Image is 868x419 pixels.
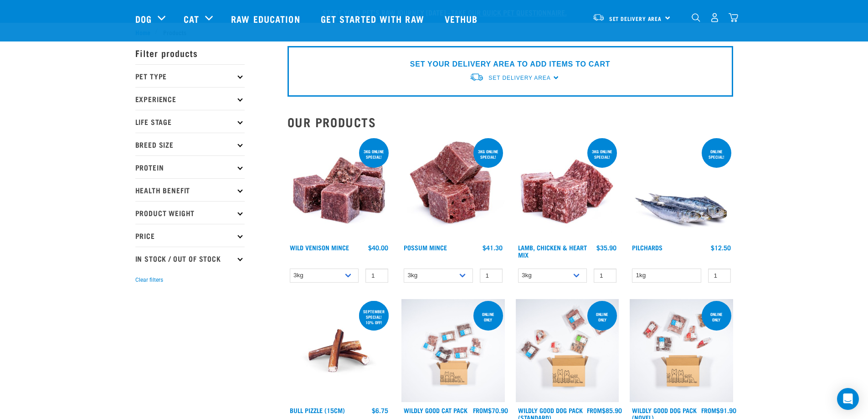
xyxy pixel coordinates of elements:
[702,145,731,164] div: ONLINE SPECIAL!
[488,75,550,81] span: Set Delivery Area
[359,305,389,329] div: September special! 10% off!
[135,41,245,64] p: Filter products
[592,13,605,21] img: van-moving.png
[436,0,489,37] a: Vethub
[135,247,245,269] p: In Stock / Out Of Stock
[701,407,736,414] div: $91.90
[587,409,602,412] span: FROM
[184,12,199,26] a: Cat
[222,0,311,37] a: Raw Education
[473,307,503,326] div: ONLINE ONLY
[404,246,447,249] a: Possum Mince
[135,276,163,284] button: Clear filters
[594,269,616,283] input: 1
[135,201,245,224] p: Product Weight
[473,145,503,164] div: 3kg online special!
[135,133,245,155] p: Breed Size
[708,269,731,283] input: 1
[290,246,349,249] a: Wild Venison Mince
[135,178,245,201] p: Health Benefit
[135,64,245,87] p: Pet Type
[312,0,436,37] a: Get started with Raw
[135,87,245,110] p: Experience
[368,244,388,251] div: $40.00
[596,244,616,251] div: $35.90
[469,72,484,82] img: van-moving.png
[710,13,719,22] img: user.png
[518,409,583,419] a: Wildly Good Dog Pack (Standard)
[473,409,488,412] span: FROM
[401,136,505,240] img: 1102 Possum Mince 01
[702,307,731,326] div: Online Only
[837,388,859,410] div: Open Intercom Messenger
[701,409,716,412] span: FROM
[401,299,505,403] img: Cat 0 2sec
[518,246,587,256] a: Lamb, Chicken & Heart Mix
[587,145,617,164] div: 3kg online special!
[483,244,503,251] div: $41.30
[711,244,731,251] div: $12.50
[632,409,697,419] a: Wildly Good Dog Pack (Novel)
[288,299,391,403] img: Bull Pizzle
[632,246,663,249] a: Pilchards
[365,269,388,283] input: 1
[480,269,503,283] input: 1
[359,145,389,164] div: 3kg online special!
[135,155,245,178] p: Protein
[288,136,391,240] img: Pile Of Cubed Wild Venison Mince For Pets
[473,407,508,414] div: $70.90
[288,115,733,129] h2: Our Products
[516,299,619,403] img: Dog 0 2sec
[587,307,617,326] div: Online Only
[692,13,700,22] img: home-icon-1@2x.png
[410,59,610,70] p: SET YOUR DELIVERY AREA TO ADD ITEMS TO CART
[609,17,662,20] span: Set Delivery Area
[516,136,619,240] img: 1124 Lamb Chicken Heart Mix 01
[404,409,467,412] a: Wildly Good Cat Pack
[729,13,738,22] img: home-icon@2x.png
[630,299,733,403] img: Dog Novel 0 2sec
[290,409,345,412] a: Bull Pizzle (15cm)
[135,224,245,247] p: Price
[135,110,245,133] p: Life Stage
[630,136,733,240] img: Four Whole Pilchards
[372,407,388,414] div: $6.75
[135,12,152,26] a: Dog
[587,407,622,414] div: $85.90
